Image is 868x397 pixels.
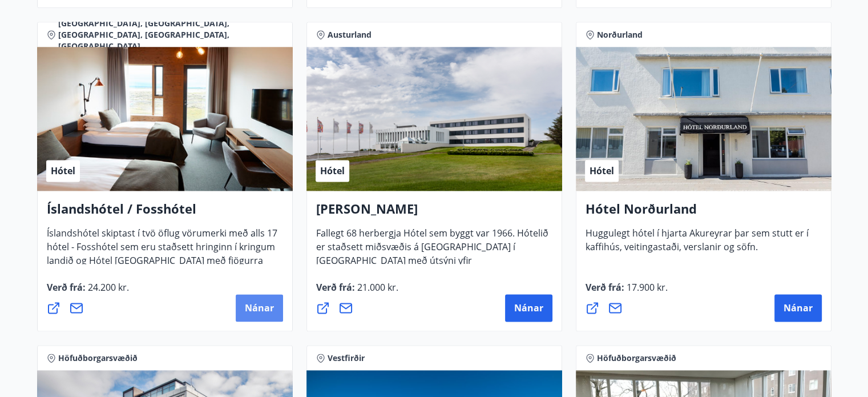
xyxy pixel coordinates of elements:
span: Vestfirðir [328,352,365,364]
span: Höfuðborgarsvæðið [597,352,676,364]
span: Fallegt 68 herbergja Hótel sem byggt var 1966. Hótelið er staðsett miðsvæðis á [GEOGRAPHIC_DATA] ... [316,227,548,290]
span: Nánar [514,302,543,314]
span: [GEOGRAPHIC_DATA], [GEOGRAPHIC_DATA], [GEOGRAPHIC_DATA], [GEOGRAPHIC_DATA], [GEOGRAPHIC_DATA] [58,18,283,52]
span: 21.000 kr. [355,281,398,294]
h4: [PERSON_NAME] [316,200,552,226]
button: Nánar [236,294,283,322]
span: Hótel [51,165,75,177]
span: Verð frá : [586,281,668,303]
span: Höfuðborgarsvæðið [58,352,138,364]
span: Hótel [320,165,345,177]
span: Austurland [328,29,372,41]
h4: Íslandshótel / Fosshótel [47,200,283,226]
span: Verð frá : [47,281,129,303]
span: 17.900 kr. [624,281,668,294]
span: Nánar [784,302,813,314]
span: Íslandshótel skiptast í tvö öflug vörumerki með alls 17 hótel - Fosshótel sem eru staðsett hringi... [47,227,277,290]
span: Huggulegt hótel í hjarta Akureyrar þar sem stutt er í kaffihús, veitingastaði, verslanir og söfn. [586,227,809,262]
span: Nánar [245,302,274,314]
span: 24.200 kr. [86,281,129,294]
span: Verð frá : [316,281,398,303]
span: Hótel [590,165,614,177]
button: Nánar [774,294,822,322]
button: Nánar [505,294,552,322]
h4: Hótel Norðurland [586,200,822,226]
span: Norðurland [597,29,643,41]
